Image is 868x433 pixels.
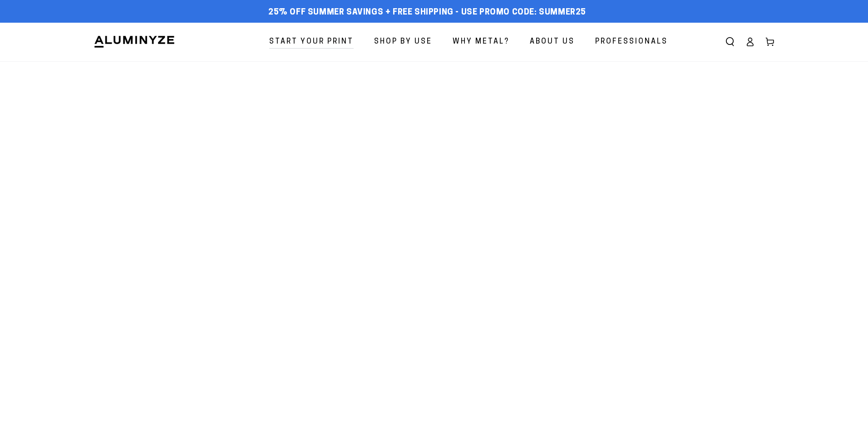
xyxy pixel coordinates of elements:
[94,35,175,49] img: Aluminyze
[720,32,740,52] summary: Search our site
[530,35,575,49] span: About Us
[523,30,582,54] a: About Us
[269,35,354,49] span: Start Your Print
[268,8,586,18] span: 25% off Summer Savings + Free Shipping - Use Promo Code: SUMMER25
[367,30,439,54] a: Shop By Use
[374,35,432,49] span: Shop By Use
[262,30,360,54] a: Start Your Print
[446,30,516,54] a: Why Metal?
[453,35,509,49] span: Why Metal?
[588,30,675,54] a: Professionals
[595,35,668,49] span: Professionals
